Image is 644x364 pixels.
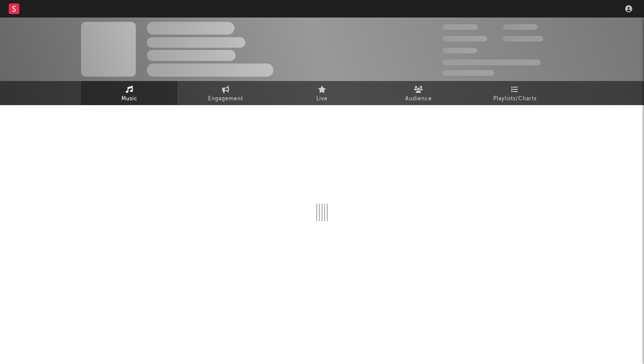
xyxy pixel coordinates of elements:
[208,94,243,104] span: Engagement
[81,81,177,105] a: Music
[442,60,541,65] span: 50,000,000 Monthly Listeners
[467,81,563,105] a: Playlists/Charts
[121,94,138,104] span: Music
[442,36,487,42] span: 50,000,000
[442,70,494,76] span: Jump Score: 85.0
[274,81,370,105] a: Live
[493,94,537,104] span: Playlists/Charts
[177,81,274,105] a: Engagement
[503,24,538,30] span: 100,000
[503,36,543,42] span: 1,000,000
[370,81,467,105] a: Audience
[442,48,477,53] span: 100,000
[442,24,478,30] span: 300,000
[316,94,328,104] span: Live
[405,94,432,104] span: Audience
